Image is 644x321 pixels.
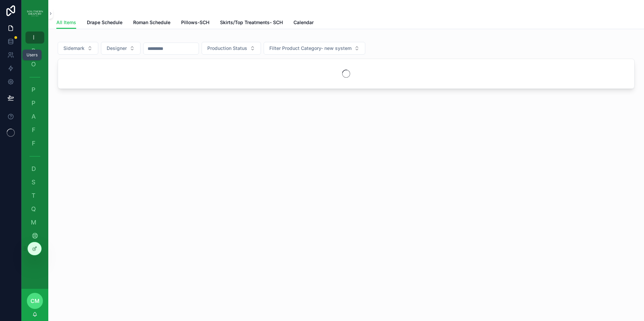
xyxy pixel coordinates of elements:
[25,176,44,188] a: S
[25,45,44,57] a: P
[30,140,37,147] span: F
[220,19,283,26] span: Skirts/Top Treatments- SCH
[133,19,170,26] span: Roman Schedule
[30,192,37,199] span: T
[25,216,44,229] a: M
[31,297,40,305] span: cm
[30,61,37,68] span: O
[25,111,44,123] a: A
[56,16,76,29] a: All Items
[181,19,209,26] span: Pillows-SCH
[207,45,247,52] span: Production Status
[107,45,127,52] span: Designer
[30,206,37,212] span: Q
[27,8,43,19] img: App logo
[220,16,283,30] a: Skirts/Top Treatments- SCH
[101,42,141,55] button: Select Button
[269,45,352,52] span: Filter Product Category- new system
[30,34,37,41] span: I
[56,19,76,26] span: All Items
[25,163,44,175] a: D
[293,16,314,30] a: Calendar
[30,219,37,226] span: M
[25,58,44,70] a: O
[30,127,37,133] span: F
[30,48,37,54] span: P
[26,52,38,58] div: Users
[264,42,365,55] button: Select Button
[87,19,122,26] span: Drape Schedule
[30,86,37,93] span: P
[202,42,261,55] button: Select Button
[63,45,85,52] span: Sidemark
[25,190,44,202] a: T
[87,16,122,30] a: Drape Schedule
[25,137,44,149] a: F
[30,179,37,186] span: S
[58,42,98,55] button: Select Button
[133,16,170,30] a: Roman Schedule
[181,16,209,30] a: Pillows-SCH
[25,124,44,136] a: F
[25,84,44,96] a: P
[30,166,37,172] span: D
[30,100,37,107] span: P
[21,27,48,263] div: scrollable content
[25,97,44,109] a: P
[293,19,314,26] span: Calendar
[25,203,44,215] a: Q
[25,31,44,44] a: I
[30,113,37,120] span: A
